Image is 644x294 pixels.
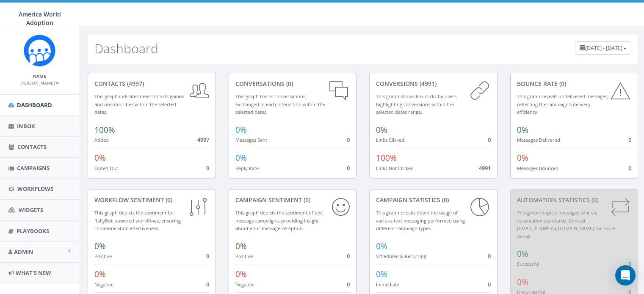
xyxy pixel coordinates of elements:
small: This graph tracks conversations, exchanged in each interaction within the selected dates. [235,93,325,115]
small: Successful [517,261,539,267]
img: Rally_Corp_Icon.png [24,35,55,66]
div: Open Intercom Messenger [615,265,636,286]
small: Messages Bounced [517,165,558,171]
span: 0 [628,260,631,267]
small: Scheduled & Recurring [376,253,426,259]
small: Positive [94,253,112,259]
span: 0% [376,241,387,252]
span: (0) [558,80,566,88]
span: (4997) [125,80,144,88]
span: 0% [517,248,528,259]
small: Name [33,73,46,79]
div: conversations [235,80,350,88]
small: Messages Delivered [517,137,560,143]
span: 0 [206,164,209,172]
span: 4997 [197,136,209,143]
div: conversions [376,80,491,88]
span: 0% [517,152,528,163]
h2: Dashboard [94,41,158,55]
span: America World Adoption [19,10,61,27]
span: Admin [14,248,33,256]
span: 0% [94,152,106,163]
span: (0) [440,196,449,204]
span: 0 [628,164,631,172]
span: What's New [16,269,51,277]
span: 0 [347,280,350,288]
span: Contacts [17,143,47,151]
small: Links Not Clicked [376,165,414,171]
span: (0) [285,80,293,88]
small: Immediate [376,281,399,288]
div: Campaign Statistics [376,196,491,204]
small: This graph breaks down the usage of various text messaging performed using different campaign types. [376,209,465,231]
span: Inbox [17,122,35,130]
a: [PERSON_NAME] [20,79,59,86]
span: 0 [347,252,350,260]
small: Opted Out [94,165,118,171]
span: 0% [376,124,387,135]
small: Reply Rate [235,165,259,171]
span: 0% [94,269,106,280]
span: Dashboard [17,101,52,109]
span: [DATE] - [DATE] [585,44,622,52]
span: 0 [488,136,491,143]
span: 0% [517,277,528,288]
small: Links Clicked [376,137,404,143]
small: This graph shows link clicks by users, highlighting conversions within the selected dates range. [376,93,458,115]
span: (0) [164,196,172,204]
small: Added [94,137,109,143]
div: Workflow Sentiment [94,196,209,204]
span: 100% [376,152,397,163]
span: 0 [206,280,209,288]
span: 0 [488,252,491,260]
span: 0% [517,124,528,135]
span: Campaigns [17,164,50,172]
span: (0) [302,196,310,204]
span: 0% [235,152,247,163]
span: 0 [347,136,350,143]
span: (4991) [418,80,437,88]
small: Positive [235,253,253,259]
div: Campaign Sentiment [235,196,350,204]
span: 0 [206,252,209,260]
small: This graph indicates new contacts gained and unsubscribes within the selected dates. [94,93,185,115]
small: This graph depicts the sentiment for RallyBot-powered workflows, ensuring communication effective... [94,209,181,231]
span: 0 [628,136,631,143]
div: contacts [94,80,209,88]
span: Widgets [19,206,43,214]
span: Workflows [17,185,53,192]
span: 0 [488,280,491,288]
span: 0% [235,124,247,135]
span: 0% [235,241,247,252]
small: Negative [235,281,254,288]
span: 0 [347,164,350,172]
span: Playbooks [17,227,49,235]
small: Messages Sent [235,137,267,143]
span: 0% [235,269,247,280]
small: This graph depicts the sentiment of text message campaigns, providing insight about your message ... [235,209,323,231]
span: 100% [94,124,115,135]
span: 0% [376,269,387,280]
small: Negative [94,281,113,288]
div: Bounce Rate [517,80,632,88]
small: This graph depicts messages sent via automation standards. Contact [EMAIL_ADDRESS][DOMAIN_NAME] f... [517,209,615,239]
small: This graph reveals undelivered messages, reflecting the campaign's delivery efficiency. [517,93,608,115]
div: Automation Statistics [517,196,632,204]
span: (0) [590,196,598,204]
span: 4991 [479,164,491,172]
span: 0% [94,241,106,252]
small: [PERSON_NAME] [20,80,59,86]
